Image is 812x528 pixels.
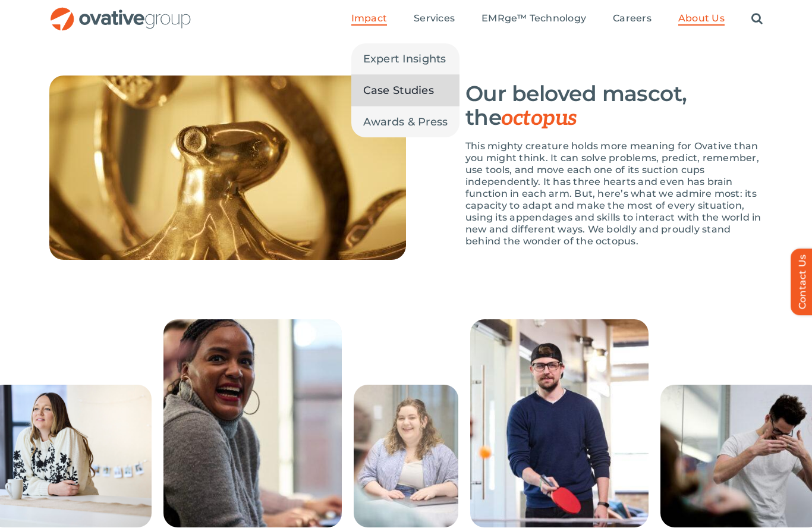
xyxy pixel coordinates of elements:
span: Case Studies [363,82,434,99]
a: Awards & Press [351,106,460,137]
span: EMRge™ Technology [481,12,586,24]
a: Expert Insights [351,43,460,74]
a: OG_Full_horizontal_RGB [49,6,192,17]
span: Awards & Press [363,114,448,130]
a: About Us [678,12,725,26]
img: About Us – Bottom Collage 4 [470,319,649,527]
a: Search [751,12,763,26]
img: About Us – Bottom Collage 3 [354,385,458,527]
a: Careers [613,12,652,26]
span: Impact [351,12,387,24]
span: Services [414,12,455,24]
img: About_Us_-_Octopus[1] [49,76,406,260]
p: This mighty creature holds more meaning for Ovative than you might think. It can solve problems, ... [465,140,763,247]
span: octopus [501,105,577,131]
a: Impact [351,12,387,26]
a: EMRge™ Technology [481,12,586,26]
img: About Us – Bottom Collage 2 [163,319,342,527]
span: Careers [613,12,652,24]
h3: Our beloved mascot, the [465,81,763,130]
a: Case Studies [351,75,460,106]
a: Services [414,12,455,26]
span: Expert Insights [363,51,446,67]
span: About Us [678,12,725,24]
